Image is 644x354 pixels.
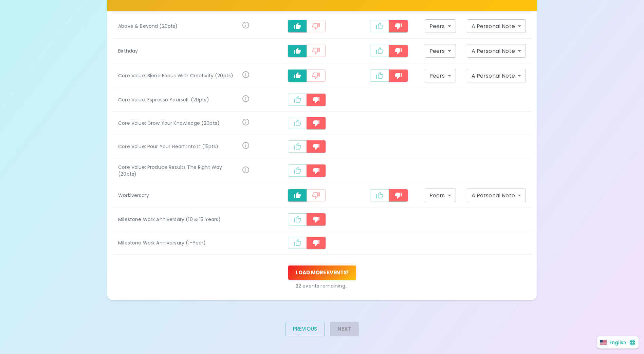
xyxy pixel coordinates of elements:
div: A Personal Note [467,19,526,33]
div: Milestone Work Anniversary (1-Year) [118,239,250,246]
svg: Come to work to make a difference in your own way [242,141,250,150]
div: Core Value: Pour Your Heart Into It (15pts) [118,143,242,150]
button: English [597,336,639,349]
div: A Personal Note [467,189,526,202]
svg: For going above and beyond! [242,21,250,29]
svg: Share your voice and your ideas [242,95,250,103]
div: Peers [425,69,456,82]
svg: Achieve goals today and innovate for tomorrow [242,71,250,79]
p: English [609,339,626,346]
div: Core Value: Produce Results The Right Way (20pts) [118,164,242,177]
div: Above & Beyond (20pts) [118,23,242,29]
img: United States flag [600,340,607,345]
p: 22 events remaining... [113,282,531,289]
div: A Personal Note [467,44,526,58]
div: Core Value: Grow Your Knowledge (20pts) [118,120,242,126]
button: Load more events! [288,265,356,280]
div: Peers [425,19,456,33]
div: Milestone Work Anniversary (10 & 15 Years) [118,216,250,223]
div: A Personal Note [467,69,526,82]
div: Core Value: Espresso Yourself (20pts) [118,96,242,103]
div: Peers [425,44,456,58]
div: Workiversary [118,192,250,199]
button: Previous [286,322,325,336]
svg: Follow your curiosity and learn together [242,118,250,126]
svg: Find success working together and doing the right thing [242,166,250,174]
div: Core Value: Blend Focus With Creativity (20pts) [118,72,242,79]
div: Peers [425,189,456,202]
div: Birthday [118,47,250,54]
